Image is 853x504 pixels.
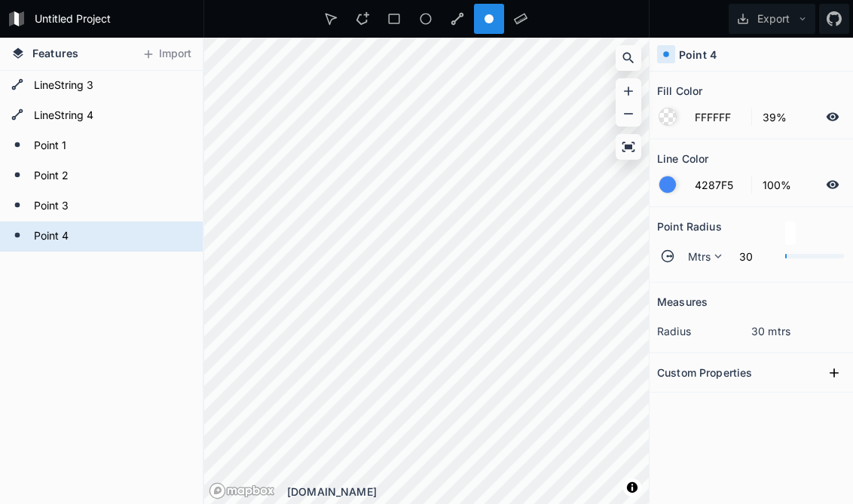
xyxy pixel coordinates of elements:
h2: Point Radius [657,215,722,238]
h2: Line Color [657,147,708,170]
span: Features [32,45,78,61]
h2: Custom Properties [657,361,752,384]
h4: Point 4 [679,47,717,63]
h2: Fill Color [657,79,702,102]
span: Mtrs [688,249,711,264]
button: Import [134,42,199,66]
button: Toggle attribution [623,478,641,496]
dd: 30 mtrs [751,323,845,339]
dt: radius [657,323,751,339]
input: 0 [730,247,778,265]
button: Export [729,4,815,34]
div: [DOMAIN_NAME] [287,484,649,499]
h2: Measures [657,290,708,313]
a: Mapbox logo [209,482,275,499]
span: Toggle attribution [628,479,637,496]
